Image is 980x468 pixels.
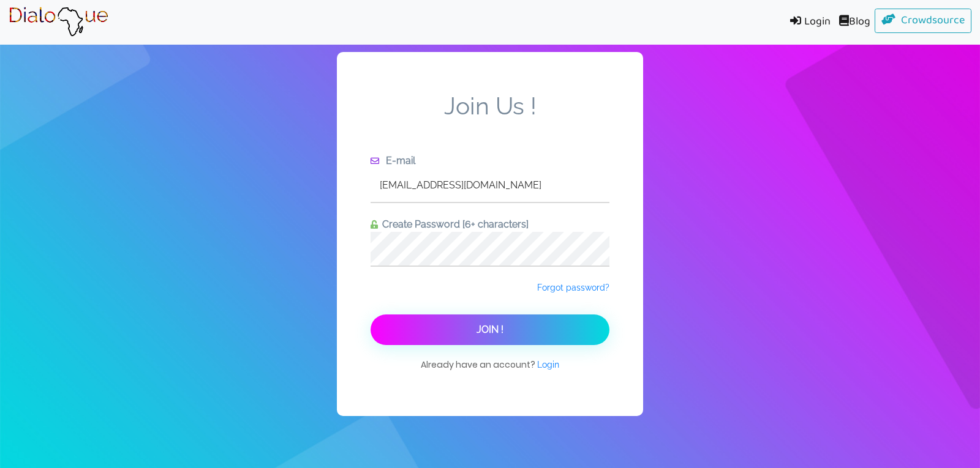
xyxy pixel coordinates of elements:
[537,281,609,294] a: Forgot password?
[537,283,609,292] span: Forgot password?
[835,9,875,36] a: Blog
[477,324,503,335] span: Join !
[378,218,529,230] span: Create Password [6+ characters]
[9,7,108,37] img: Brand
[371,92,609,154] span: Join Us !
[371,168,609,202] input: Enter e-mail
[537,358,559,371] a: Login
[371,314,609,345] button: Join !
[781,9,835,36] a: Login
[421,358,559,383] span: Already have an account?
[875,9,972,33] a: Crowdsource
[382,155,415,166] span: E-mail
[537,360,559,370] span: Login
